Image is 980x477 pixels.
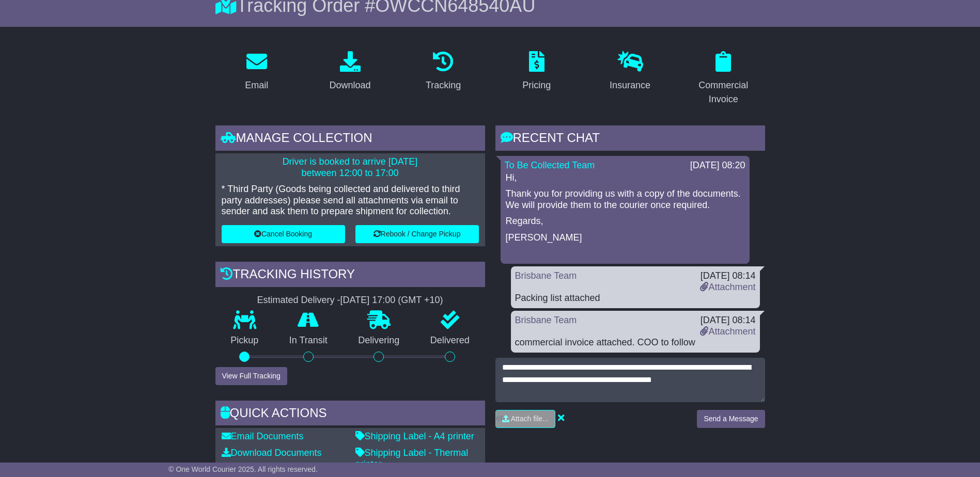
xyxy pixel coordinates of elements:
div: [DATE] 17:00 (GMT +10) [340,295,443,306]
div: Quick Actions [215,401,485,428]
a: Download [322,47,377,96]
a: Shipping Label - Thermal printer [355,448,469,469]
button: Send a Message [697,410,765,428]
p: In Transit [274,335,343,346]
button: Cancel Booking [222,225,345,243]
div: RECENT CHAT [495,125,765,153]
p: Delivered [415,335,485,346]
a: To Be Collected Team [505,160,595,170]
a: Email Documents [222,431,304,441]
div: [DATE] 08:20 [690,160,745,171]
a: Tracking [419,47,468,96]
p: Delivering [343,335,415,346]
p: Hi, [506,172,744,184]
p: Regards, [506,216,744,227]
div: Download [329,78,370,92]
div: Packing list attached [515,293,756,304]
a: Attachment [700,282,755,292]
a: Attachment [700,326,755,337]
a: Pricing [516,47,557,96]
a: Email [238,47,275,96]
div: Pricing [522,78,551,92]
div: Manage collection [215,125,485,153]
div: commercial invoice attached. COO to follow [515,337,756,348]
button: View Full Tracking [215,367,287,385]
div: Tracking [426,78,461,92]
div: Tracking history [215,262,485,290]
a: Shipping Label - A4 printer [355,431,474,441]
a: Brisbane Team [515,315,577,325]
div: Email [245,78,268,92]
a: Insurance [603,47,657,96]
p: Driver is booked to arrive [DATE] between 12:00 to 17:00 [222,156,479,179]
div: Commercial Invoice [689,78,758,106]
div: [DATE] 08:14 [700,271,755,282]
span: © One World Courier 2025. All rights reserved. [168,465,318,473]
div: [DATE] 08:14 [700,315,755,326]
a: Brisbane Team [515,271,577,281]
p: Pickup [215,335,274,346]
p: * Third Party (Goods being collected and delivered to third party addresses) please send all atta... [222,184,479,217]
p: Thank you for providing us with a copy of the documents. We will provide them to the courier once... [506,188,744,211]
p: [PERSON_NAME] [506,232,744,244]
a: Download Documents [222,448,322,458]
div: Insurance [610,78,650,92]
div: Estimated Delivery - [215,295,485,306]
a: Commercial Invoice [682,47,765,110]
button: Rebook / Change Pickup [355,225,479,243]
